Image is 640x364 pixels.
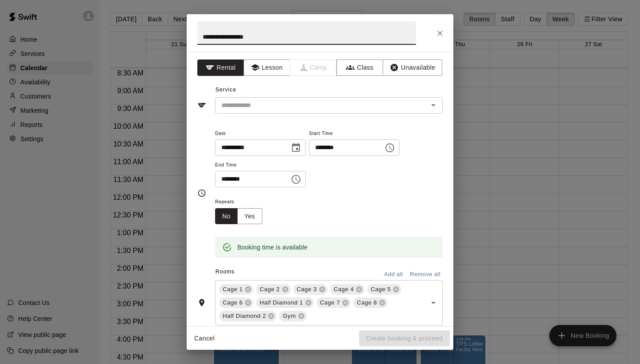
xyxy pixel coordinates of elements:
[330,285,357,294] span: Cage 4
[287,170,305,188] button: Choose time, selected time is 11:30 AM
[336,59,383,76] button: Class
[216,87,236,93] span: Service
[219,297,253,308] div: Cage 6
[353,298,380,307] span: Cage 8
[237,208,262,225] button: Yes
[290,59,337,76] span: Camps can only be created in the Services page
[219,298,246,307] span: Cage 6
[293,285,320,294] span: Cage 3
[256,284,290,295] div: Cage 2
[287,139,305,157] button: Choose date, selected date is Sep 21, 2025
[219,312,269,320] span: Half Diamond 2
[215,208,238,225] button: No
[256,298,306,307] span: Half Diamond 1
[197,189,206,198] svg: Timing
[379,268,408,281] button: Add all
[215,208,262,225] div: outlined button group
[216,269,235,275] span: Rooms
[427,99,440,111] button: Open
[432,25,448,41] button: Close
[279,312,299,320] span: Gym
[244,59,290,76] button: Lesson
[190,330,219,347] button: Cancel
[353,297,388,308] div: Cage 8
[330,284,364,295] div: Cage 4
[219,311,276,321] div: Half Diamond 2
[293,284,328,295] div: Cage 3
[197,59,244,76] button: Rental
[219,285,246,294] span: Cage 1
[215,159,306,171] span: End Time
[197,298,206,307] svg: Rooms
[309,128,400,140] span: Start Time
[367,284,401,295] div: Cage 5
[197,101,206,110] svg: Service
[256,285,283,294] span: Cage 2
[316,298,344,307] span: Cage 7
[215,128,306,140] span: Date
[381,139,399,157] button: Choose time, selected time is 11:00 AM
[316,297,351,308] div: Cage 7
[383,59,442,76] button: Unavailable
[279,311,306,321] div: Gym
[215,196,269,208] span: Repeats
[219,284,253,295] div: Cage 1
[408,268,443,281] button: Remove all
[256,297,313,308] div: Half Diamond 1
[427,297,440,309] button: Open
[237,239,308,255] div: Booking time is available
[367,285,394,294] span: Cage 5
